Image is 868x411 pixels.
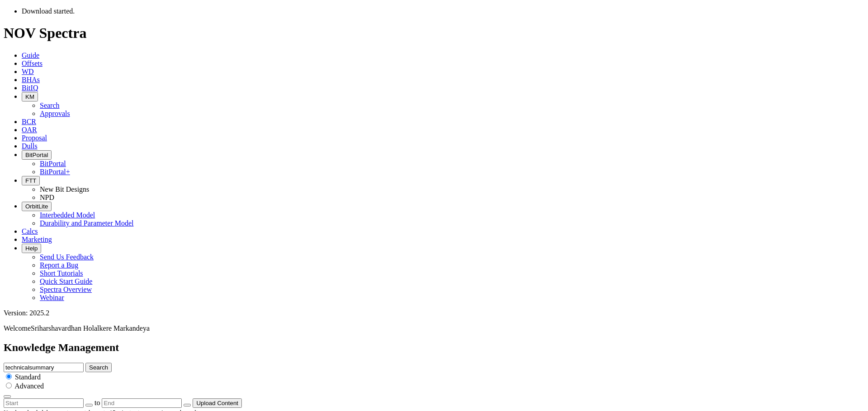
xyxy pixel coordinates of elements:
a: OAR [22,126,37,134]
a: Guide [22,51,39,59]
a: Proposal [22,134,47,142]
span: BitPortal [25,152,48,158]
div: Version: 2025.2 [4,309,864,317]
span: OrbitLite [25,203,48,210]
button: OrbitLite [22,202,52,211]
p: Welcome [4,324,864,332]
a: Interbedded Model [40,211,95,219]
input: e.g. Smoothsteer Record [4,363,84,372]
button: Upload Content [193,398,242,408]
a: Marketing [22,236,52,243]
a: New Bit Designs [40,185,89,193]
h2: Knowledge Management [4,342,864,354]
a: Quick Start Guide [40,277,92,285]
a: Durability and Parameter Model [40,219,134,227]
a: BitPortal [40,160,66,167]
span: FTT [25,177,36,184]
a: Short Tutorials [40,269,83,277]
button: BitPortal [22,150,52,160]
span: Standard [15,373,41,381]
a: Search [40,102,60,109]
button: FTT [22,176,40,185]
a: BCR [22,118,36,125]
input: Start [4,398,84,408]
a: WD [22,68,34,75]
a: Report a Bug [40,261,78,269]
span: Help [25,245,38,252]
a: NPD [40,194,54,201]
input: End [102,398,182,408]
button: KM [22,92,38,102]
span: Sriharshavardhan Holalkere Markandeya [31,324,150,332]
a: BHAs [22,76,40,83]
a: Spectra Overview [40,286,92,293]
a: Webinar [40,294,64,301]
span: Download started. [22,7,75,15]
span: to [94,399,100,406]
a: Dulls [22,142,38,150]
a: BitIQ [22,84,38,92]
span: KM [25,93,34,100]
a: BitPortal+ [40,168,70,175]
button: Search [85,363,112,372]
a: Send Us Feedback [40,253,94,261]
a: Approvals [40,110,70,117]
h1: NOV Spectra [4,25,864,42]
a: Calcs [22,227,38,235]
button: Help [22,244,41,253]
span: Advanced [14,382,44,390]
a: Offsets [22,60,42,67]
